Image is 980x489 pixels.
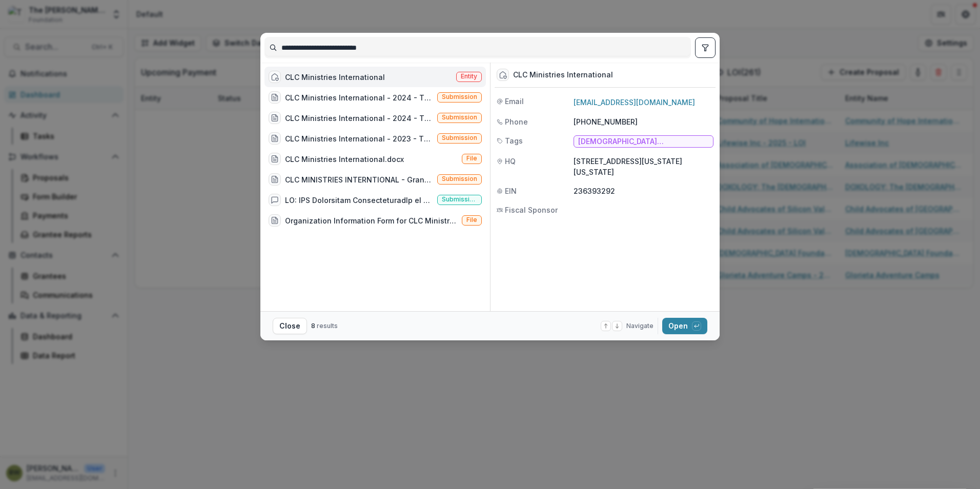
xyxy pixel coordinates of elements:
[626,321,654,331] span: Navigate
[442,114,477,121] span: Submission
[578,137,709,146] span: [DEMOGRAPHIC_DATA] Translation/Distribution
[466,155,477,162] span: File
[285,113,433,124] div: CLC Ministries International - 2024 - The [PERSON_NAME] Foundation Grant Proposal Application
[285,215,458,226] div: Organization Information Form for CLC Ministries.msg
[285,195,433,206] div: LO: IPS Dolorsitam ConsecteturadIp el s doei temporin ut laboree dolo magn aliquaenimad minimve q...
[311,322,315,330] span: 8
[273,318,307,334] button: Close
[442,93,477,100] span: Submission
[574,186,713,196] p: 236393292
[285,174,433,185] div: CLC MINISTRIES INTERNTIONAL - Grant - [DATE]
[442,134,477,141] span: Submission
[505,205,558,215] span: Fiscal Sponsor
[285,133,433,144] div: CLC Ministries International - 2023 - The [PERSON_NAME] Foundation Grant Proposal Application
[285,92,433,103] div: CLC Ministries International - 2024 - The [PERSON_NAME] Foundation Grant Proposal Application
[505,96,524,107] span: Email
[317,322,338,330] span: results
[505,116,528,127] span: Phone
[285,154,404,165] div: CLC Ministries International.docx
[505,135,523,146] span: Tags
[461,73,477,80] span: Entity
[442,175,477,182] span: Submission
[574,156,713,177] p: [STREET_ADDRESS][US_STATE][US_STATE]
[466,216,477,223] span: File
[513,71,613,79] div: CLC Ministries International
[695,37,716,58] button: toggle filters
[662,318,707,334] button: Open
[442,196,477,203] span: Submission comment
[505,186,517,196] span: EIN
[505,156,516,167] span: HQ
[574,116,713,127] p: [PHONE_NUMBER]
[285,72,385,83] div: CLC Ministries International
[574,98,695,107] a: [EMAIL_ADDRESS][DOMAIN_NAME]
